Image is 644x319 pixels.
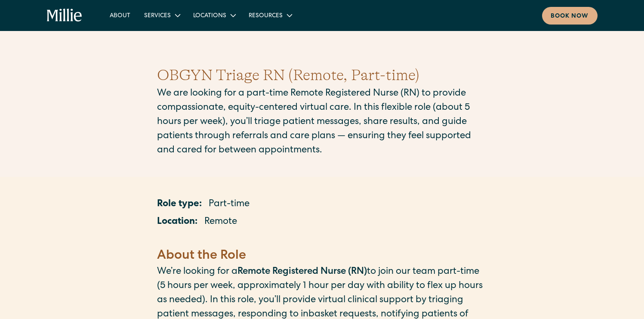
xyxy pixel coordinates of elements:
strong: Remote Registered Nurse (RN) [237,267,367,277]
strong: About the Role [157,250,246,263]
p: Role type: [157,198,202,212]
div: Locations [186,8,242,22]
a: About [103,8,137,22]
div: Resources [249,12,283,21]
a: Book now [542,7,598,25]
div: Services [144,12,171,21]
p: Part-time [209,198,250,212]
div: Resources [242,8,298,22]
div: Services [137,8,186,22]
div: Book now [551,12,589,21]
a: home [47,9,83,22]
p: ‍ [157,233,487,247]
div: Locations [193,12,226,21]
p: Remote [204,215,237,229]
p: Location: [157,215,197,229]
h1: OBGYN Triage RN (Remote, Part-time) [157,64,487,87]
p: We are looking for a part-time Remote Registered Nurse (RN) to provide compassionate, equity-cent... [157,87,487,158]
